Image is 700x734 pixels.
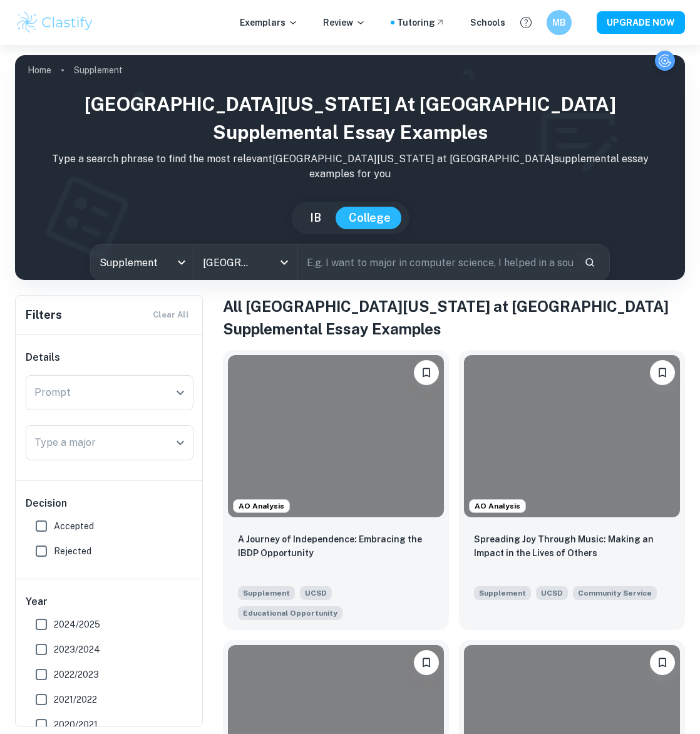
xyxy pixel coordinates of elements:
[573,585,657,600] span: What have you done to make your school or your community a better place?
[26,496,193,511] h6: Decision
[297,207,334,229] button: IB
[336,207,403,229] button: College
[414,360,439,385] button: Bookmark
[238,586,295,600] span: Supplement
[223,350,449,630] a: AO AnalysisBookmarkA Journey of Independence: Embracing the IBDP OpportunitySupplementUCSDDescrib...
[25,152,675,182] p: Type a search phrase to find the most relevant [GEOGRAPHIC_DATA][US_STATE] at [GEOGRAPHIC_DATA] s...
[397,16,445,29] a: Tutoring
[298,245,574,280] input: E.g. I want to major in computer science, I helped in a soup kitchen, I want to join the debate t...
[238,605,342,620] span: Describe how you have taken advantage of a significant educational opportunity or worked to overc...
[579,252,600,273] button: Search
[25,90,675,147] h1: [GEOGRAPHIC_DATA][US_STATE] at [GEOGRAPHIC_DATA] Supplemental Essay Examples
[650,650,675,675] button: Bookmark
[54,643,100,656] span: 2023/2024
[54,618,100,631] span: 2024/2025
[243,607,337,619] span: Educational Opportunity
[578,587,652,599] span: Community Service
[547,10,572,35] button: MB
[323,16,366,29] p: Review
[91,245,194,280] div: Supplement
[536,586,568,600] span: UCSD
[54,668,99,681] span: 2022/2023
[238,532,434,560] p: A Journey of Independence: Embracing the IBDP Opportunity
[240,16,298,29] p: Exemplars
[54,693,97,706] span: 2021/2022
[414,650,439,675] button: Bookmark
[172,384,189,401] button: Open
[26,594,193,609] h6: Year
[300,586,332,600] span: UCSD
[470,500,525,512] span: AO Analysis
[54,718,98,731] span: 2020/2021
[172,434,189,452] button: Open
[15,55,685,280] img: profile cover
[26,350,193,365] h6: Details
[28,61,51,79] a: Home
[459,350,685,630] a: AO AnalysisBookmarkSpreading Joy Through Music: Making an Impact in the Lives of OthersSupplement...
[474,532,670,560] p: Spreading Joy Through Music: Making an Impact in the Lives of Others
[275,254,293,271] button: Open
[474,586,531,600] span: Supplement
[15,10,95,35] img: Clastify logo
[234,500,289,512] span: AO Analysis
[223,295,685,340] h1: All [GEOGRAPHIC_DATA][US_STATE] at [GEOGRAPHIC_DATA] Supplemental Essay Examples
[26,306,62,324] h6: Filters
[597,11,685,34] button: UPGRADE NOW
[650,360,675,385] button: Bookmark
[515,12,537,33] button: Help and Feedback
[54,544,91,558] span: Rejected
[470,16,505,29] a: Schools
[54,519,94,533] span: Accepted
[74,63,123,77] p: Supplement
[552,16,567,29] h6: MB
